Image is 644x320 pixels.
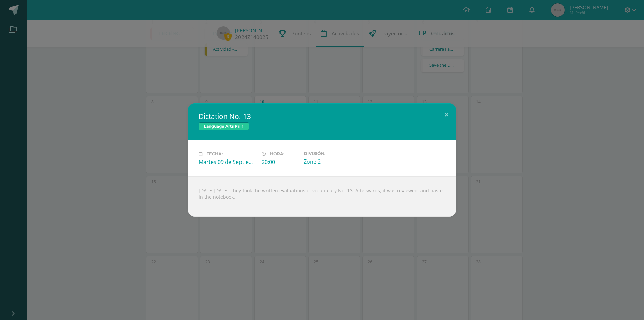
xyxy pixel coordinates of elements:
h2: Dictation No. 13 [199,111,445,121]
div: Martes 09 de Septiembre [199,158,256,166]
span: Hora: [270,151,284,156]
span: Language Arts Pri 1 [199,122,249,130]
div: 20:00 [262,158,298,166]
label: División: [304,151,361,156]
div: [DATE][DATE], they took the written evaluations of vocabulary No. 13. Afterwards, it was reviewed... [188,176,456,217]
button: Close (Esc) [437,103,456,126]
span: Fecha: [206,151,223,156]
div: Zone 2 [304,158,361,165]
